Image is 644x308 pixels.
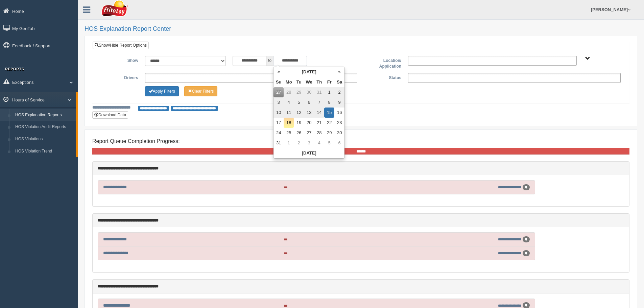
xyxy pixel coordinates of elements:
td: 14 [314,108,324,118]
td: 26 [294,128,304,138]
td: 11 [284,108,294,118]
td: 1 [284,138,294,148]
td: 9 [334,97,344,108]
td: 5 [324,138,334,148]
label: Status [361,73,405,81]
td: 21 [314,118,324,128]
th: Sa [334,77,344,87]
td: 2 [334,87,344,97]
td: 27 [304,128,314,138]
td: 20 [304,118,314,128]
td: 28 [314,128,324,138]
button: Change Filter Options [145,86,179,96]
td: 27 [273,87,284,97]
a: HOS Violation Trend [12,145,76,158]
td: 5 [294,97,304,108]
td: 31 [273,138,284,148]
td: 12 [294,108,304,118]
a: HOS Explanation Reports [12,109,76,121]
h2: HOS Explanation Report Center [85,26,637,32]
th: Tu [294,77,304,87]
td: 6 [304,97,314,108]
td: 1 [324,87,334,97]
button: Change Filter Options [184,86,218,96]
h4: Report Queue Completion Progress: [92,138,629,144]
td: 28 [284,87,294,97]
td: 31 [314,87,324,97]
td: 23 [334,118,344,128]
td: 2 [294,138,304,148]
td: 7 [314,97,324,108]
span: to [266,56,273,66]
td: 10 [273,108,284,118]
a: HOS Violations [12,133,76,145]
th: We [304,77,314,87]
label: Show [98,56,142,64]
td: 4 [284,97,294,108]
td: 8 [324,97,334,108]
th: Th [314,77,324,87]
td: 19 [294,118,304,128]
td: 3 [304,138,314,148]
td: 25 [284,128,294,138]
td: 22 [324,118,334,128]
td: 6 [334,138,344,148]
td: 18 [284,118,294,128]
label: Drivers [98,73,142,81]
td: 29 [294,87,304,97]
td: 4 [314,138,324,148]
label: Location/ Application [361,56,405,70]
th: « [273,67,284,77]
td: 3 [273,97,284,108]
td: 13 [304,108,314,118]
button: Download Data [92,111,128,119]
th: [DATE] [284,67,334,77]
td: 24 [273,128,284,138]
a: HOS Violation Audit Reports [12,121,76,133]
th: Fr [324,77,334,87]
td: 29 [324,128,334,138]
th: Su [273,77,284,87]
th: » [334,67,344,77]
td: 30 [334,128,344,138]
td: 30 [304,87,314,97]
td: 15 [324,108,334,118]
td: 16 [334,108,344,118]
th: [DATE] [273,148,344,158]
a: Show/Hide Report Options [93,42,149,49]
td: 17 [273,118,284,128]
th: Mo [284,77,294,87]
